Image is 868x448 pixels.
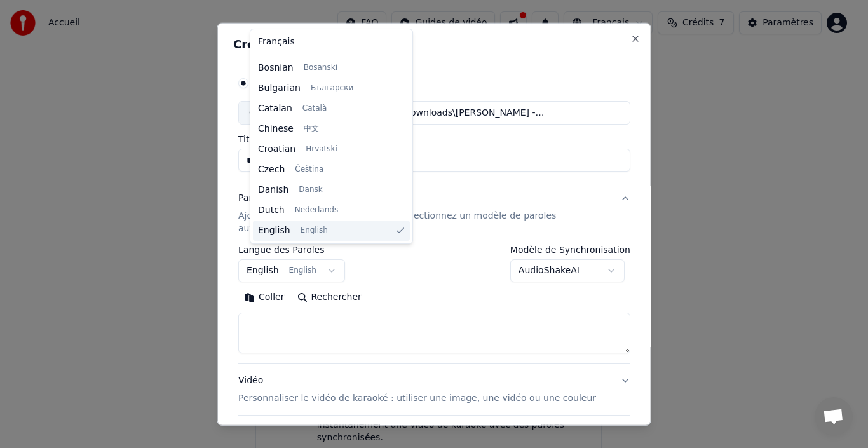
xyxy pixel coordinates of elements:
[258,184,288,196] span: Danish
[258,62,294,74] span: Bosnian
[258,36,295,48] span: Français
[258,102,292,115] span: Catalan
[306,144,337,154] span: Hrvatski
[258,123,294,135] span: Chinese
[302,104,327,114] span: Català
[299,185,322,195] span: Dansk
[258,82,301,95] span: Bulgarian
[304,63,337,73] span: Bosanski
[258,224,290,237] span: English
[258,143,295,156] span: Croatian
[258,204,285,217] span: Dutch
[295,205,338,215] span: Nederlands
[295,165,323,175] span: Čeština
[304,124,319,134] span: 中文
[311,83,353,93] span: Български
[301,226,328,236] span: English
[258,163,285,176] span: Czech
